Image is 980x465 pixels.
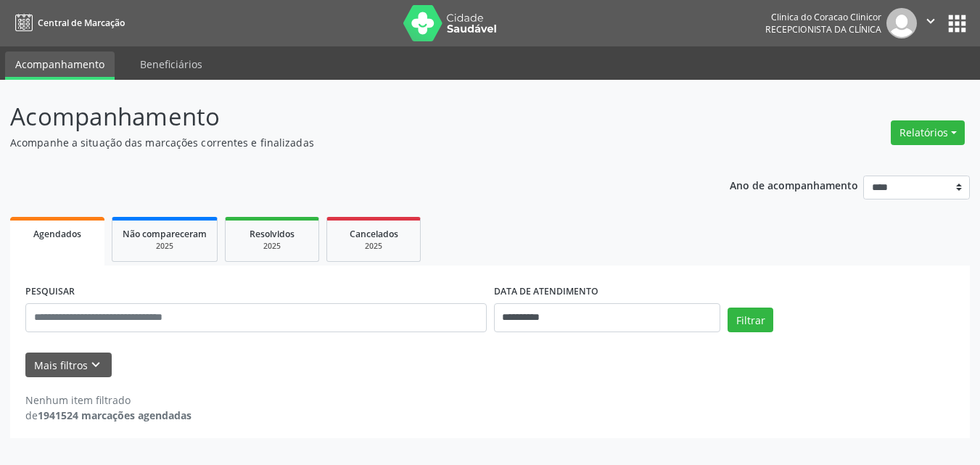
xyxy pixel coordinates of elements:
[25,392,192,408] div: Nenhum item filtrado
[10,99,682,135] p: Acompanhamento
[88,357,104,373] i: keyboard_arrow_down
[337,241,410,252] div: 2025
[10,11,125,35] a: Central de Marcação
[130,52,213,77] a: Beneficiários
[917,8,944,38] button: 
[38,17,125,29] span: Central de Marcação
[728,308,773,332] button: Filtrar
[5,52,115,80] a: Acompanhamento
[25,353,112,378] button: Mais filtroskeyboard_arrow_down
[944,11,970,36] button: apps
[123,228,207,240] span: Não compareceram
[250,228,295,240] span: Resolvidos
[765,23,881,36] span: Recepcionista da clínica
[25,408,192,423] div: de
[765,11,881,23] div: Clinica do Coracao Clinicor
[25,281,75,303] label: PESQUISAR
[350,228,398,240] span: Cancelados
[730,176,858,194] p: Ano de acompanhamento
[923,13,939,29] i: 
[10,135,682,150] p: Acompanhe a situação das marcações correntes e finalizadas
[38,408,192,422] strong: 1941524 marcações agendadas
[123,241,207,252] div: 2025
[886,8,917,38] img: img
[891,120,965,145] button: Relatórios
[33,228,81,240] span: Agendados
[236,241,308,252] div: 2025
[494,281,598,303] label: DATA DE ATENDIMENTO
